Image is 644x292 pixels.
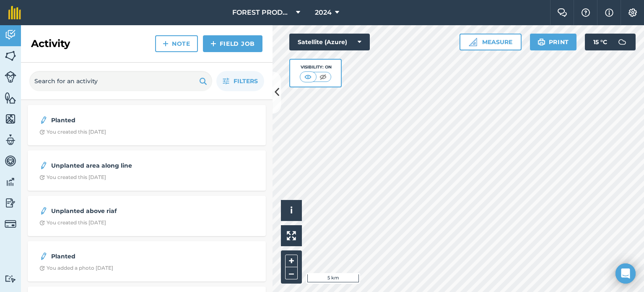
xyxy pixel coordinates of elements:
[8,6,21,19] img: fieldmargin Logo
[234,76,258,86] span: Filters
[460,34,522,50] button: Measure
[315,8,332,18] span: 2024
[530,34,577,50] button: Print
[281,200,302,221] button: i
[51,161,184,170] strong: Unplanted area along line
[51,252,184,261] strong: Planted
[39,160,48,171] img: svg+xml;base64,PD94bWwgdmVyc2lvbj0iMS4wIiBlbmNvZGluZz0idXRmLTgiPz4KPCEtLSBHZW5lcmF0b3I6IEFkb2JlIE...
[318,73,328,81] img: svg+xml;base64,PHN2ZyB4bWxucz0iaHR0cDovL3d3dy53My5vcmcvMjAwMC9zdmciIHdpZHRoPSI1MCIgaGVpZ2h0PSI0MC...
[5,218,16,230] img: svg+xml;base64,PD94bWwgdmVyc2lvbj0iMS4wIiBlbmNvZGluZz0idXRmLTgiPz4KPCEtLSBHZW5lcmF0b3I6IEFkb2JlIE...
[39,251,48,261] img: svg+xml;base64,PD94bWwgdmVyc2lvbj0iMS4wIiBlbmNvZGluZz0idXRmLTgiPz4KPCEtLSBHZW5lcmF0b3I6IEFkb2JlIE...
[39,265,113,271] div: You added a photo [DATE]
[303,73,313,81] img: svg+xml;base64,PHN2ZyB4bWxucz0iaHR0cDovL3d3dy53My5vcmcvMjAwMC9zdmciIHdpZHRoPSI1MCIgaGVpZ2h0PSI0MC...
[605,8,613,18] img: svg+xml;base64,PHN2ZyB4bWxucz0iaHR0cDovL3d3dy53My5vcmcvMjAwMC9zdmciIHdpZHRoPSIxNyIgaGVpZ2h0PSIxNy...
[628,8,638,17] img: A cog icon
[5,71,16,83] img: svg+xml;base64,PD94bWwgdmVyc2lvbj0iMS4wIiBlbmNvZGluZz0idXRmLTgiPz4KPCEtLSBHZW5lcmF0b3I6IEFkb2JlIE...
[538,37,545,47] img: svg+xml;base64,PHN2ZyB4bWxucz0iaHR0cDovL3d3dy53My5vcmcvMjAwMC9zdmciIHdpZHRoPSIxOSIgaGVpZ2h0PSIyNC...
[39,115,48,125] img: svg+xml;base64,PD94bWwgdmVyc2lvbj0iMS4wIiBlbmNvZGluZz0idXRmLTgiPz4KPCEtLSBHZW5lcmF0b3I6IEFkb2JlIE...
[33,201,261,231] a: Unplanted above riafClock with arrow pointing clockwiseYou created this [DATE]
[5,92,16,104] img: svg+xml;base64,PHN2ZyB4bWxucz0iaHR0cDovL3d3dy53My5vcmcvMjAwMC9zdmciIHdpZHRoPSI1NiIgaGVpZ2h0PSI2MC...
[615,263,636,284] div: Open Intercom Messenger
[232,8,293,18] span: FOREST PRODUCE
[5,134,16,146] img: svg+xml;base64,PD94bWwgdmVyc2lvbj0iMS4wIiBlbmNvZGluZz0idXRmLTgiPz4KPCEtLSBHZW5lcmF0b3I6IEFkb2JlIE...
[581,8,591,17] img: A question mark icon
[287,231,296,240] img: Four arrows, one pointing top left, one top right, one bottom right and the last bottom left
[39,220,45,226] img: Clock with arrow pointing clockwise
[5,50,16,62] img: svg+xml;base64,PHN2ZyB4bWxucz0iaHR0cDovL3d3dy53My5vcmcvMjAwMC9zdmciIHdpZHRoPSI1NiIgaGVpZ2h0PSI2MC...
[5,197,16,209] img: svg+xml;base64,PD94bWwgdmVyc2lvbj0iMS4wIiBlbmNvZGluZz0idXRmLTgiPz4KPCEtLSBHZW5lcmF0b3I6IEFkb2JlIE...
[33,110,261,140] a: PlantedClock with arrow pointing clockwiseYou created this [DATE]
[39,174,106,181] div: You created this [DATE]
[585,34,636,50] button: 15 °C
[39,219,106,226] div: You created this [DATE]
[33,246,261,276] a: PlantedClock with arrow pointing clockwiseYou added a photo [DATE]
[39,175,45,180] img: Clock with arrow pointing clockwise
[39,129,45,135] img: Clock with arrow pointing clockwise
[51,116,184,125] strong: Planted
[39,266,45,271] img: Clock with arrow pointing clockwise
[593,34,607,50] span: 15 ° C
[31,37,70,50] h2: Activity
[557,8,567,17] img: Two speech bubbles overlapping with the left bubble in the forefront
[210,39,216,49] img: svg+xml;base64,PHN2ZyB4bWxucz0iaHR0cDovL3d3dy53My5vcmcvMjAwMC9zdmciIHdpZHRoPSIxNCIgaGVpZ2h0PSIyNC...
[51,206,184,216] strong: Unplanted above riaf
[614,34,631,50] img: svg+xml;base64,PD94bWwgdmVyc2lvbj0iMS4wIiBlbmNvZGluZz0idXRmLTgiPz4KPCEtLSBHZW5lcmF0b3I6IEFkb2JlIE...
[199,76,207,86] img: svg+xml;base64,PHN2ZyB4bWxucz0iaHR0cDovL3d3dy53My5vcmcvMjAwMC9zdmciIHdpZHRoPSIxOSIgaGVpZ2h0PSIyNC...
[203,35,262,52] a: Field Job
[300,64,332,71] div: Visibility: On
[5,113,16,125] img: svg+xml;base64,PHN2ZyB4bWxucz0iaHR0cDovL3d3dy53My5vcmcvMjAwMC9zdmciIHdpZHRoPSI1NiIgaGVpZ2h0PSI2MC...
[39,206,48,216] img: svg+xml;base64,PD94bWwgdmVyc2lvbj0iMS4wIiBlbmNvZGluZz0idXRmLTgiPz4KPCEtLSBHZW5lcmF0b3I6IEFkb2JlIE...
[5,155,16,167] img: svg+xml;base64,PD94bWwgdmVyc2lvbj0iMS4wIiBlbmNvZGluZz0idXRmLTgiPz4KPCEtLSBHZW5lcmF0b3I6IEFkb2JlIE...
[5,29,16,41] img: svg+xml;base64,PD94bWwgdmVyc2lvbj0iMS4wIiBlbmNvZGluZz0idXRmLTgiPz4KPCEtLSBHZW5lcmF0b3I6IEFkb2JlIE...
[469,38,477,46] img: Ruler icon
[5,275,16,283] img: svg+xml;base64,PD94bWwgdmVyc2lvbj0iMS4wIiBlbmNvZGluZz0idXRmLTgiPz4KPCEtLSBHZW5lcmF0b3I6IEFkb2JlIE...
[155,35,198,52] a: Note
[285,267,298,279] button: –
[29,71,212,91] input: Search for an activity
[39,129,106,135] div: You created this [DATE]
[289,34,370,50] button: Satellite (Azure)
[5,176,16,188] img: svg+xml;base64,PD94bWwgdmVyc2lvbj0iMS4wIiBlbmNvZGluZz0idXRmLTgiPz4KPCEtLSBHZW5lcmF0b3I6IEFkb2JlIE...
[163,39,169,49] img: svg+xml;base64,PHN2ZyB4bWxucz0iaHR0cDovL3d3dy53My5vcmcvMjAwMC9zdmciIHdpZHRoPSIxNCIgaGVpZ2h0PSIyNC...
[285,255,298,267] button: +
[290,205,293,216] span: i
[216,71,264,91] button: Filters
[33,155,261,186] a: Unplanted area along lineClock with arrow pointing clockwiseYou created this [DATE]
